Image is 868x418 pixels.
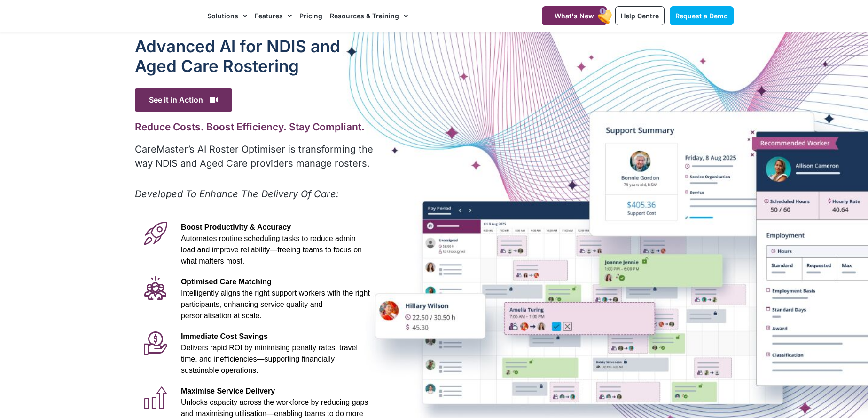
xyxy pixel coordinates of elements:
[181,344,358,374] span: Delivers rapid ROI by minimising penalty rates, travel time, and inefficiencies—supporting financ...
[181,278,272,286] span: Optimised Care Matching
[135,188,339,200] em: Developed To Enhance The Delivery Of Care:
[181,234,362,265] span: Automates routine scheduling tasks to reduce admin load and improve reliability—freeing teams to ...
[670,6,734,25] a: Request a Demo
[621,12,659,20] span: Help Centre
[135,121,375,133] h2: Reduce Costs. Boost Efficiency. Stay Compliant.
[135,36,375,76] h1: Advanced Al for NDIS and Aged Care Rostering
[181,223,291,231] span: Boost Productivity & Accuracy
[675,12,728,20] span: Request a Demo
[135,9,198,23] img: CareMaster Logo
[135,142,375,170] p: CareMaster’s AI Roster Optimiser is transforming the way NDIS and Aged Care providers manage rost...
[542,6,607,25] a: What's New
[181,387,275,395] span: Maximise Service Delivery
[135,88,232,112] span: See it in Action
[181,289,370,320] span: Intelligently aligns the right support workers with the right participants, enhancing service qua...
[615,6,665,25] a: Help Centre
[181,332,268,340] span: Immediate Cost Savings
[555,12,594,20] span: What's New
